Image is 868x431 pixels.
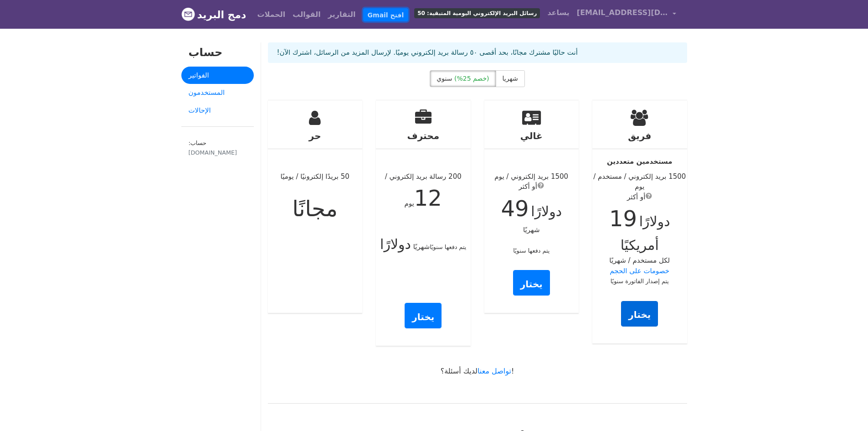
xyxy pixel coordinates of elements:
[412,311,434,322] font: يختار
[621,213,670,253] font: دولارًا أمريكيًا
[822,387,868,431] iframe: Chat Widget
[454,75,489,82] font: (خصم 25%)
[531,203,562,219] font: دولارًا
[478,367,511,375] a: تواصل معنا
[573,4,680,25] a: [EMAIL_ADDRESS][DOMAIN_NAME]
[822,387,868,431] div: أداة الدردشة
[181,84,254,102] a: المستخدمون
[368,11,404,18] font: افتح Gmail
[407,130,439,141] font: محترف
[189,46,223,59] font: حساب
[189,149,237,156] font: [DOMAIN_NAME]
[511,367,514,375] font: !
[324,5,360,24] a: التقارير
[503,75,518,82] font: شهريا
[293,196,338,221] font: مجانًا
[628,309,651,320] font: يختار
[405,303,442,328] a: يختار
[411,4,544,22] a: رسائل البريد الإلكتروني اليومية المتبقية: 50
[197,9,247,21] font: دمج البريد
[437,75,452,82] font: سنوي
[181,67,254,84] a: الفواتير
[593,172,686,191] font: 1500 بريد إلكتروني / مستخدم / يوم
[189,88,225,97] font: المستخدمون
[181,102,254,119] a: الإحالات
[189,71,209,79] font: الفواتير
[277,48,578,57] font: أنت حاليًا مشترك مجانًا، بحد أقصى ٥٠ رسالة بريد إلكتروني يوميًا. لإرسال المزيد من الرسائل، اشترك ...
[577,8,719,17] font: [EMAIL_ADDRESS][DOMAIN_NAME]
[189,140,206,146] font: حساب:
[380,236,411,252] font: دولارًا
[520,130,543,141] font: غالي
[417,10,537,16] font: رسائل البريد الإلكتروني اليومية المتبقية: 50
[328,10,356,19] font: التقارير
[281,172,349,181] font: 50 بريدًا إلكترونيًا / يوميًا
[309,130,321,141] font: حر
[609,256,670,265] font: لكل مستخدم / شهريًا
[544,4,573,22] a: يساعد
[494,172,568,181] font: 1500 بريد إلكتروني / يوم
[430,244,466,250] font: يتم دفعها سنويًا
[413,243,430,251] font: شهريًا
[189,106,211,114] font: الإحالات
[610,267,669,275] a: خصومات على الحجم
[621,301,658,327] a: يختار
[253,5,289,24] a: الحملات
[627,193,645,201] font: أو أكثر
[520,278,543,289] font: يختار
[611,278,669,285] font: يتم إصدار الفاتورة سنويًا
[547,8,569,17] font: يساعد
[628,130,651,141] font: فريق
[501,196,529,221] font: 49
[181,7,195,21] img: شعار MergeMail
[523,226,540,234] font: شهريًا
[513,247,550,254] font: يتم دفعها سنويًا
[257,10,285,19] font: الحملات
[519,182,537,191] font: أو أكثر
[441,367,478,375] font: لديك أسئلة؟
[513,270,550,296] a: يختار
[289,5,324,24] a: القوالب
[181,5,247,24] a: دمج البريد
[607,157,673,166] font: مستخدمين متعددين
[414,185,442,211] font: 12
[609,206,637,231] font: 19
[293,10,320,19] font: القوالب
[385,172,462,208] font: 200 رسالة بريد إلكتروني / يوم
[363,8,409,22] a: افتح Gmail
